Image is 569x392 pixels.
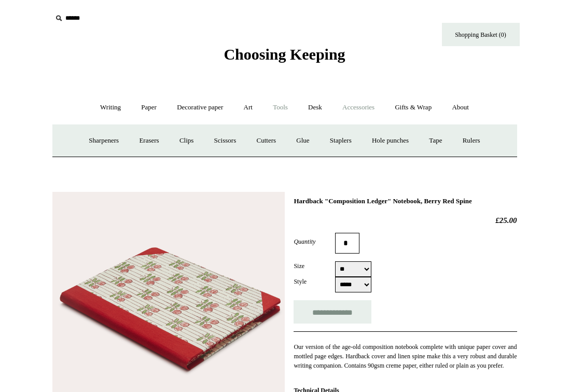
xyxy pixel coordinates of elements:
[333,94,384,121] a: Accessories
[91,94,130,121] a: Writing
[224,46,345,63] span: Choosing Keeping
[247,127,285,155] a: Cutters
[294,237,335,246] label: Quantity
[287,127,318,155] a: Glue
[132,94,166,121] a: Paper
[442,23,520,46] a: Shopping Basket (0)
[234,94,262,121] a: Art
[294,342,517,370] p: Our version of the age-old composition notebook complete with unique paper cover and mottled page...
[79,127,128,155] a: Sharpeners
[170,127,203,155] a: Clips
[299,94,331,121] a: Desk
[453,127,490,155] a: Rulers
[294,216,517,225] h2: £25.00
[263,94,297,121] a: Tools
[130,127,168,155] a: Erasers
[420,127,451,155] a: Tape
[442,94,478,121] a: About
[363,127,418,155] a: Hole punches
[321,127,361,155] a: Staplers
[294,261,335,271] label: Size
[294,277,335,286] label: Style
[294,197,517,205] h1: Hardback "Composition Ledger" Notebook, Berry Red Spine
[224,54,345,61] a: Choosing Keeping
[205,127,246,155] a: Scissors
[168,94,232,121] a: Decorative paper
[385,94,441,121] a: Gifts & Wrap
